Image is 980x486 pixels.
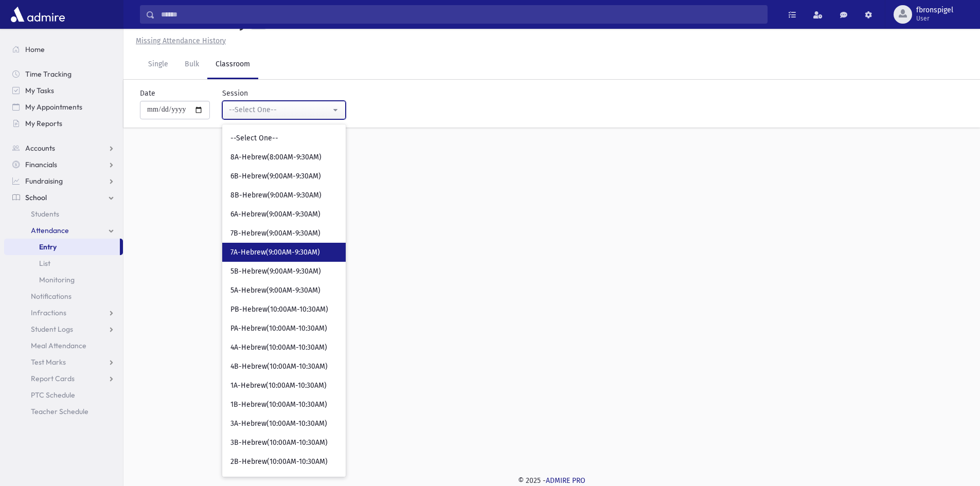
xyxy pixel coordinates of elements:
span: 8B-Hebrew(9:00AM-9:30AM) [230,190,322,201]
span: School [25,193,47,202]
span: 4A-Hebrew(10:00AM-10:30AM) [230,343,327,353]
a: Meal Attendance [4,337,123,354]
a: My Appointments [4,99,123,115]
a: PTC Schedule [4,387,123,403]
span: Report Cards [31,374,75,383]
a: Time Tracking [4,66,123,82]
span: Entry [39,242,57,251]
span: 6B-Hebrew(9:00AM-9:30AM) [230,171,321,182]
a: Classroom [207,50,258,79]
a: Student Logs [4,321,123,337]
a: My Reports [4,115,123,132]
span: 7B-Hebrew(9:00AM-9:30AM) [230,228,320,239]
span: 3B-Hebrew(10:00AM-10:30AM) [230,438,328,448]
span: --Select One-- [230,133,278,143]
span: Teacher Schedule [31,407,88,416]
a: Fundraising [4,173,123,189]
span: Accounts [25,143,55,153]
span: 4B-Hebrew(10:00AM-10:30AM) [230,362,328,372]
span: 5B-Hebrew(9:00AM-9:30AM) [230,266,321,277]
a: List [4,255,123,272]
span: PA-Hebrew(10:00AM-10:30AM) [230,323,327,334]
span: 1B-Hebrew(10:00AM-10:30AM) [230,400,327,410]
a: Report Cards [4,370,123,387]
span: 7A-Hebrew(9:00AM-9:30AM) [230,247,320,258]
span: 2B-Hebrew(10:00AM-10:30AM) [230,457,328,467]
span: 8A-Hebrew(8:00AM-9:30AM) [230,152,322,163]
span: Test Marks [31,357,66,367]
a: Monitoring [4,272,123,288]
span: My Appointments [25,102,82,112]
div: © 2025 - [140,475,964,486]
a: Notifications [4,288,123,304]
span: PTC Schedule [31,390,75,400]
u: Missing Attendance History [136,37,226,45]
a: Single [140,50,176,79]
label: Session [222,88,248,99]
span: Financials [25,160,57,169]
a: My Tasks [4,82,123,99]
span: 3A-Hebrew(10:00AM-10:30AM) [230,419,327,429]
span: My Reports [25,119,62,128]
label: Date [140,88,155,99]
span: List [39,259,50,268]
span: 5A-Hebrew(9:00AM-9:30AM) [230,285,320,296]
a: Test Marks [4,354,123,370]
input: Search [155,5,767,24]
span: Infractions [31,308,66,317]
a: Home [4,41,123,58]
a: Entry [4,239,120,255]
span: 1A-Hebrew(10:00AM-10:30AM) [230,381,327,391]
a: School [4,189,123,206]
a: Missing Attendance History [132,37,226,45]
img: AdmirePro [8,4,67,25]
span: fbronspigel [916,6,953,14]
span: Notifications [31,292,72,301]
button: --Select One-- [222,101,346,119]
span: Students [31,209,59,219]
a: Financials [4,156,123,173]
span: 6A-Hebrew(9:00AM-9:30AM) [230,209,320,220]
span: PB-Hebrew(10:00AM-10:30AM) [230,304,328,315]
a: Teacher Schedule [4,403,123,420]
a: Bulk [176,50,207,79]
span: Meal Attendance [31,341,86,350]
span: Attendance [31,226,69,235]
a: Attendance [4,222,123,239]
span: Student Logs [31,325,73,334]
span: Time Tracking [25,69,72,79]
a: Infractions [4,304,123,321]
div: --Select One-- [229,104,331,115]
a: Accounts [4,140,123,156]
a: Students [4,206,123,222]
span: My Tasks [25,86,54,95]
span: Home [25,45,45,54]
span: Fundraising [25,176,63,186]
span: User [916,14,953,23]
span: Monitoring [39,275,75,284]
